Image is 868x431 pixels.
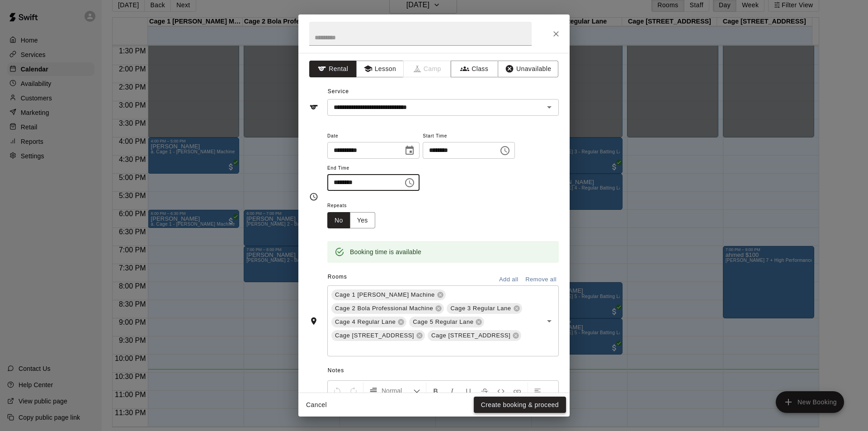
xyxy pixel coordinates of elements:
[327,130,420,142] span: Date
[401,174,419,192] button: Choose time, selected time is 11:59 PM
[474,397,566,413] button: Create booking & proceed
[331,331,418,340] span: Cage [STREET_ADDRESS]
[548,26,564,42] button: Close
[331,317,399,327] span: Cage 4 Regular Lane
[543,101,556,114] button: Open
[496,142,514,160] button: Choose time, selected time is 11:00 PM
[494,273,523,287] button: Add all
[428,331,514,340] span: Cage [STREET_ADDRESS]
[330,383,345,399] button: Undo
[409,317,484,327] div: Cage 5 Regular Lane
[346,383,361,399] button: Redo
[327,212,375,229] div: outlined button group
[382,386,413,395] span: Normal
[309,103,318,112] svg: Service
[331,317,406,327] div: Cage 4 Regular Lane
[447,303,522,314] div: Cage 3 Regular Lane
[309,317,318,326] svg: Rooms
[493,383,509,399] button: Insert Code
[423,130,515,142] span: Start Time
[309,61,357,77] button: Rental
[309,192,318,201] svg: Timing
[331,330,425,341] div: Cage [STREET_ADDRESS]
[331,304,437,313] span: Cage 2 Bola Professional Machine
[447,304,514,313] span: Cage 3 Regular Lane
[331,303,444,314] div: Cage 2 Bola Professional Machine
[461,383,476,399] button: Format Underline
[523,273,559,287] button: Remove all
[327,162,420,175] span: End Time
[428,330,521,341] div: Cage [STREET_ADDRESS]
[404,61,451,77] span: Camps can only be created in the Services page
[350,244,421,260] div: Booking time is available
[401,142,419,160] button: Choose date, selected date is Aug 12, 2025
[302,397,331,413] button: Cancel
[498,61,558,77] button: Unavailable
[451,61,498,77] button: Class
[331,289,446,300] div: Cage 1 [PERSON_NAME] Machine
[444,383,460,399] button: Format Italics
[428,383,443,399] button: Format Bold
[328,88,349,95] span: Service
[477,383,492,399] button: Format Strikethrough
[509,383,525,399] button: Insert Link
[409,317,477,327] span: Cage 5 Regular Lane
[530,383,545,399] button: Left Align
[356,61,404,77] button: Lesson
[543,315,556,327] button: Open
[365,383,424,399] button: Formatting Options
[328,364,559,378] span: Notes
[328,274,347,280] span: Rooms
[331,290,439,299] span: Cage 1 [PERSON_NAME] Machine
[327,212,350,229] button: No
[350,212,375,229] button: Yes
[327,200,382,212] span: Repeats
